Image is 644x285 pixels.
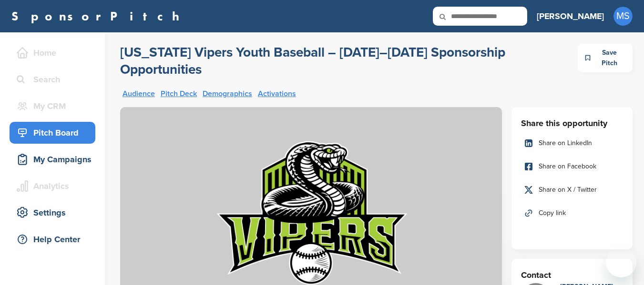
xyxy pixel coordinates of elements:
span: Share on X / Twitter [539,185,597,195]
a: My Campaigns [10,148,95,170]
span: Share on Facebook [539,161,596,172]
a: Activations [258,90,296,98]
a: Audience [123,90,155,98]
iframe: Button to launch messaging window [606,247,636,277]
div: My CRM [14,98,95,115]
div: Save Pitch [578,44,633,72]
div: Pitch Board [14,124,95,141]
a: SponsorPitch [11,10,185,22]
div: Help Center [14,231,95,248]
div: Search [14,71,95,88]
a: Search [10,69,95,90]
a: Analytics [10,175,95,197]
a: Pitch Board [10,122,95,144]
div: Home [14,44,95,61]
h3: Share this opportunity [521,117,623,130]
a: Share on LinkedIn [521,133,623,153]
h3: [PERSON_NAME] [537,10,604,23]
a: Pitch Deck [161,90,197,98]
span: Share on LinkedIn [539,138,592,148]
span: Copy link [539,208,566,218]
span: MS [613,7,633,26]
div: Analytics [14,177,95,195]
h3: Contact [521,268,623,282]
div: My Campaigns [14,151,95,168]
a: My CRM [10,95,95,117]
a: Copy link [521,203,623,223]
a: Share on X / Twitter [521,180,623,200]
a: [US_STATE] Vipers Youth Baseball – [DATE]–[DATE] Sponsorship Opportunities [120,44,578,78]
a: [PERSON_NAME] [537,6,604,27]
a: Help Center [10,228,95,250]
a: Share on Facebook [521,157,623,177]
a: Demographics [203,90,252,98]
a: Settings [10,202,95,224]
div: Settings [14,204,95,221]
a: Home [10,42,95,64]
